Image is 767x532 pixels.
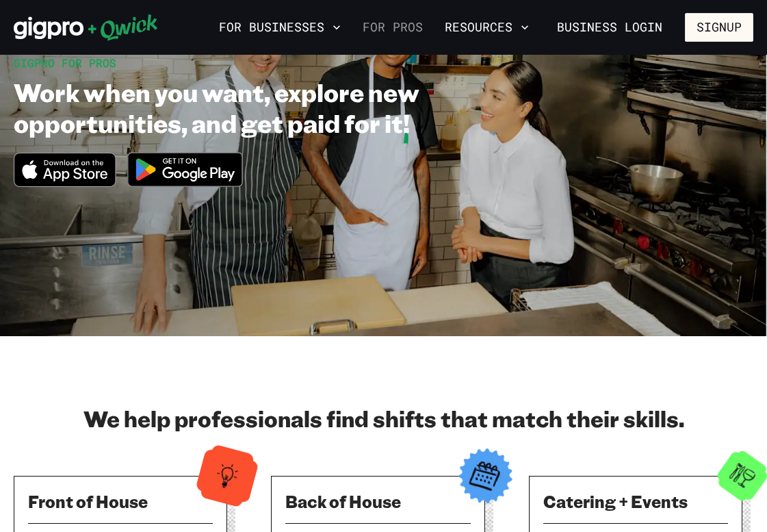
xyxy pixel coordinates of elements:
a: Download on the App Store [14,175,116,190]
h3: Back of House [285,490,470,512]
a: For Pros [357,16,428,39]
button: Resources [439,16,534,39]
button: For Businesses [213,16,346,39]
button: Signup [685,13,753,42]
h1: Work when you want, explore new opportunities, and get paid for it! [14,77,458,138]
h3: Catering + Events [543,490,728,512]
h3: Front of House [28,490,213,512]
img: Get it on Google Play [119,144,252,195]
span: GIGPRO FOR PROS [14,55,116,70]
a: Business Login [545,13,674,42]
h2: We help professionals find shifts that match their skills. [14,405,753,432]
